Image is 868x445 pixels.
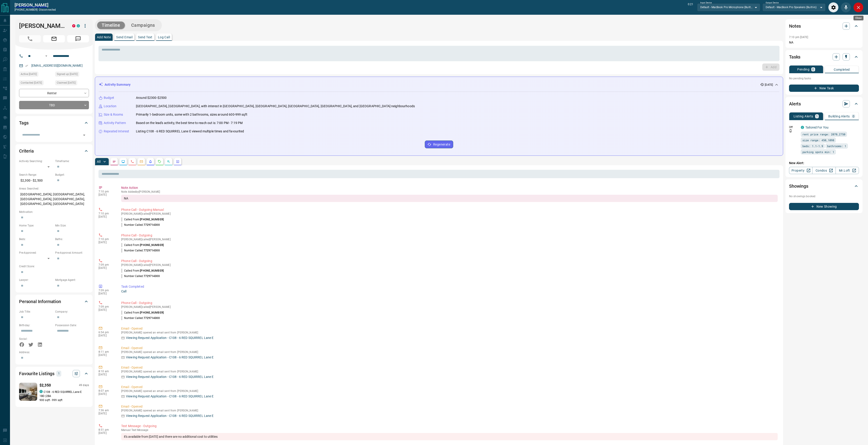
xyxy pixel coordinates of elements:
svg: Calls [130,160,134,163]
button: New Task [789,85,859,92]
p: Location [104,104,116,109]
div: Close [853,16,863,20]
p: 7:36 am [98,409,114,412]
p: [PERSON_NAME] called [PERSON_NAME] [121,212,778,215]
span: [PHONE_NUMBER] [140,243,164,247]
p: [PERSON_NAME] called [PERSON_NAME] [121,263,778,267]
p: 6:54 pm [98,331,114,334]
p: Viewing Request Application - C108 - 6 RED SQUIRREL Lane E [126,355,214,360]
div: Tue Aug 26 2025 [19,72,53,78]
p: Email - Opened [121,346,778,350]
div: Close [853,2,863,12]
p: No pending tasks [789,75,859,82]
p: Phone Call - Outgoing [121,301,778,305]
p: 900 sqft - 999 sqft [39,398,89,402]
span: parking spots min: 1 [802,150,834,154]
p: 49 days [79,383,89,387]
p: 8:51 pm [98,428,114,431]
button: Campaigns [127,22,160,29]
div: condos.ca [39,390,43,393]
p: Viewing Request Application - C108 - 6 RED SQUIRREL Lane E [126,394,214,399]
p: 7:09 pm [98,289,114,292]
div: property.ca [72,24,75,27]
span: [PHONE_NUMBER] [140,269,164,272]
p: Called From: [121,311,164,315]
p: No showings booked [789,194,859,198]
p: [DATE] [98,353,114,357]
span: Signed up [DATE] [57,72,78,76]
p: [PHONE_NUMBER] - [15,8,56,12]
p: [PERSON_NAME] opened an email sent from [PERSON_NAME] [121,389,778,393]
p: Lawyer: [19,278,53,282]
p: Note Action [121,185,778,190]
a: Mr.Loft [836,167,859,174]
p: Email - Opened [121,365,778,370]
p: [DATE] [765,83,773,87]
p: 0 [812,68,814,71]
p: Social: [19,337,53,341]
p: Viewing Request Application - C108 - 6 RED SQUIRREL Lane E [126,413,214,418]
p: 7:10 pm [DATE] [789,36,808,39]
p: Listing Alerts [794,115,813,118]
p: Search Range: [19,173,53,177]
p: Text Message - Outgoing [121,424,778,428]
p: $2,300 - $2,500 [19,177,53,184]
label: Input Device [700,1,712,4]
div: it's available from [DATE] and there are no additional cost to utilities [121,433,778,440]
h2: Notes [789,22,801,30]
p: [GEOGRAPHIC_DATA], [GEOGRAPHIC_DATA], [GEOGRAPHIC_DATA], [GEOGRAPHIC_DATA], [GEOGRAPHIC_DATA], [G... [19,191,89,208]
span: manual [121,428,131,432]
a: Condos [812,167,836,174]
span: beds: 1.1-1.9 [802,144,823,148]
p: [DATE] [98,373,114,376]
p: Viewing Request Application - C108 - 6 RED SQUIRREL Lane E [126,374,214,379]
div: Mute [841,2,851,12]
p: $2,350 [39,383,51,388]
p: Called From: [121,217,164,221]
p: Listing C108 - 6 RED SQUIRREL Lane E viewed multiple times and favourited [136,129,244,134]
span: 7729714300 [144,249,160,252]
p: Email - Opened [121,326,778,331]
p: C108 - 6 RED SQUIRREL Lane E [44,390,82,394]
a: Favourited listing$2,35049 dayscondos.caC108 - 6 RED SQUIRREL Lane E1BD |2BA900 sqft - 999 sqft [19,382,89,402]
p: Home Type: [19,224,53,228]
span: 7729714300 [144,275,160,278]
p: Mortgage Agent: [55,278,89,282]
p: 7:10 pm [98,238,114,241]
p: Number Called: [121,274,160,278]
p: All [97,160,101,163]
p: [DATE] [98,193,114,196]
span: Contacted [DATE] [21,80,42,85]
p: Beds: [19,237,53,241]
p: Send Email [116,36,133,39]
span: Message [67,35,89,42]
p: Called From: [121,243,164,247]
svg: Agent Actions [176,160,180,163]
a: [PERSON_NAME] [15,2,56,8]
p: [PERSON_NAME] opened an email sent from [PERSON_NAME] [121,370,778,373]
p: Email - Opened [121,404,778,409]
p: Timeframe: [55,159,89,163]
svg: Push Notification Only [789,129,792,132]
a: Property [789,167,812,174]
div: Showings [789,181,859,192]
h2: Showings [789,182,808,190]
div: condos.ca [77,24,80,27]
div: Tasks [789,51,859,62]
svg: Email Verified [25,64,28,67]
div: Tags [19,117,89,128]
span: Active [DATE] [21,72,37,76]
p: Off [789,125,798,129]
p: Company: [55,310,89,314]
p: Activity Summary [105,82,130,87]
p: Text Message [121,428,778,432]
p: Budget [104,95,114,100]
p: Phone Call - Outgoing [121,233,778,238]
div: Default - MacBook Pro Microphone (Built-in) [697,3,760,11]
label: Output Device [766,1,779,4]
p: 7:10 pm [98,190,114,193]
p: Credit Score: [19,264,89,268]
span: size range: 450,1098 [802,138,834,142]
p: [DATE] [98,292,114,295]
p: Size & Rooms [104,112,123,117]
